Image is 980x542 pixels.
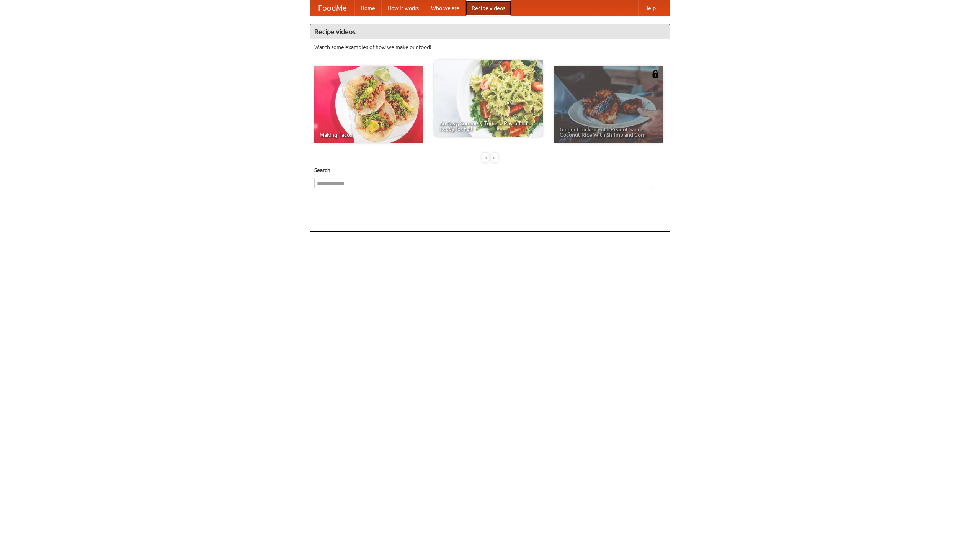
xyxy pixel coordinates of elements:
a: Who we are [425,0,465,16]
a: Making Tacos [314,66,423,143]
p: Watch some examples of how we make our food! [314,43,666,51]
a: How it works [381,0,425,16]
h5: Search [314,166,666,174]
a: Recipe videos [465,0,511,16]
a: Help [638,0,662,16]
a: Home [354,0,381,16]
span: Making Tacos [320,132,418,138]
span: An Easy, Summery Tomato Pasta That's Ready for Fall [439,121,537,131]
a: An Easy, Summery Tomato Pasta That's Ready for Fall [434,60,543,137]
h4: Recipe videos [310,24,670,39]
div: » [491,153,498,162]
div: « [482,153,489,162]
a: FoodMe [310,0,354,16]
img: 483408.png [652,70,659,78]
